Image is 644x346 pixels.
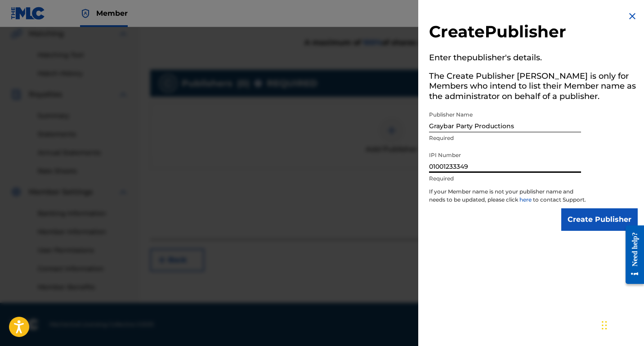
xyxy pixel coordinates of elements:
[599,303,644,346] iframe: Chat Widget
[429,134,581,142] p: Required
[429,50,638,68] h5: Enter the publisher 's details.
[429,175,581,183] p: Required
[80,8,91,19] img: Top Rightsholder
[11,7,45,20] img: MLC Logo
[429,22,638,45] h2: Create Publisher
[561,208,638,231] input: Create Publisher
[429,68,638,107] h5: The Create Publisher [PERSON_NAME] is only for Members who intend to list their Member name as th...
[519,196,533,203] a: here
[602,312,607,339] div: Drag
[429,188,586,208] p: If your Member name is not your publisher name and needs to be updated, please click to contact S...
[619,219,644,291] iframe: Resource Center
[96,8,128,18] span: Member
